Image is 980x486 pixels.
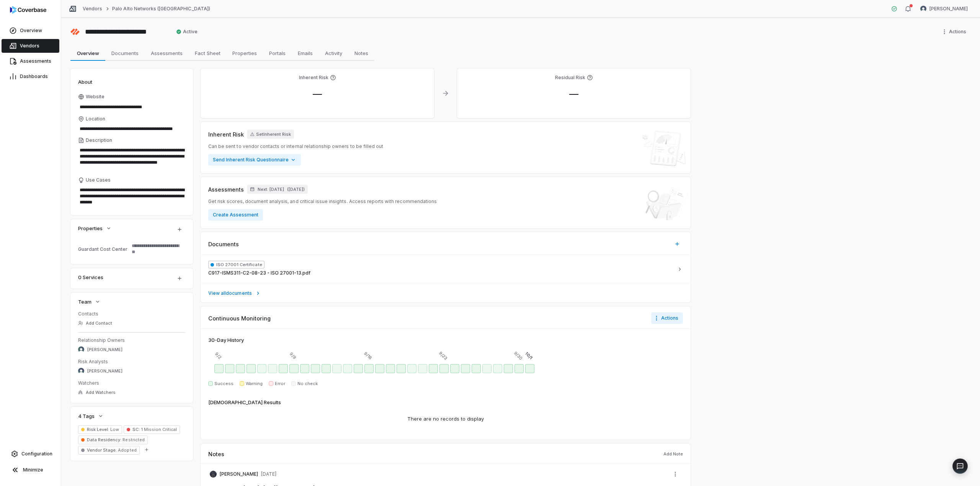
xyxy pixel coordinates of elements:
[504,364,513,373] div: Sep 29 - Success
[407,364,416,373] div: Sep 20 - Success
[275,381,285,387] span: Error
[418,364,427,373] div: Sep 21 - Success
[109,427,119,432] span: Low
[225,364,234,373] div: Sep 3 - Success
[514,364,524,373] div: Yesterday - Success
[2,54,59,68] a: Assessments
[208,450,224,458] span: Notes
[2,70,59,83] a: Dashboards
[20,58,51,64] span: Assessments
[20,28,42,34] span: Overview
[148,48,186,58] span: Assessments
[297,381,318,387] span: No check
[78,311,185,317] dt: Contacts
[78,78,92,85] span: About
[398,406,493,432] div: There are no records to display
[78,359,185,365] dt: Risk Analysts
[208,270,310,276] span: C917-ISMS311-C2-08-23 - ISO 27001-13.pdf
[3,462,58,478] button: Minimize
[363,350,374,361] span: 9/16
[258,187,284,192] span: Next: [DATE]
[279,364,288,373] div: Sep 8 - Success
[21,451,52,457] span: Configuration
[208,185,244,193] span: Assessments
[220,472,258,476] p: [PERSON_NAME]
[257,364,266,373] div: Sep 6 - Success
[78,380,185,386] dt: Watchers
[176,29,198,35] span: Active
[87,437,121,442] span: Data Residency :
[74,48,102,58] span: Overview
[364,364,374,373] div: Sep 16 - Success
[351,48,371,58] span: Notes
[236,364,245,373] div: Sep 4 - Success
[208,130,244,138] span: Inherent Risk
[78,185,185,208] textarea: Use Cases
[651,312,683,324] button: Actions
[78,368,84,374] img: Jesse Nord avatar
[83,6,102,12] a: Vendors
[87,347,122,353] span: [PERSON_NAME]
[929,6,968,12] span: [PERSON_NAME]
[208,240,239,248] span: Documents
[661,447,685,461] button: Add Note
[78,298,91,305] span: Team
[343,364,352,373] div: Sep 14 - Success
[3,447,58,461] a: Configuration
[87,368,122,374] span: [PERSON_NAME]
[563,88,585,99] span: —
[208,143,383,150] span: Can be sent to vendor contacts or internal relationship owners to be filled out
[482,364,492,373] div: Sep 27 - Success
[210,471,217,478] img: Steve Mancini avatar
[208,314,271,322] span: Continuous Monitoring
[450,364,459,373] div: Sep 24 - Success
[23,467,43,473] span: Minimize
[87,447,117,453] span: Vendor Stage :
[300,364,309,373] div: Sep 10 - Success
[939,26,971,37] button: More actions
[920,6,926,12] img: Jesse Nord avatar
[86,177,111,183] span: Use Cases
[201,255,691,284] button: ISO 27001 CertificateC917-ISMS311-C2-08-23 - ISO 27001-13.pdf
[86,116,105,122] span: Location
[375,364,384,373] div: Sep 17 - Success
[132,427,140,432] span: SC :
[322,364,331,373] div: Sep 12 - Success
[76,409,106,423] button: 4 Tags
[78,246,129,252] div: Guardant Cost Center
[112,6,210,12] a: Palo Alto Networks ([GEOGRAPHIC_DATA])
[117,447,136,453] span: Adopted
[86,137,112,143] span: Description
[213,351,222,360] span: 9/2
[429,364,438,373] div: Sep 22 - Success
[247,185,308,194] button: Next: [DATE]([DATE])
[332,364,341,373] div: Sep 13 - Success
[20,73,48,80] span: Dashboards
[299,75,328,81] h4: Inherent Risk
[524,351,534,361] span: 10/1
[87,427,109,432] span: Risk Level :
[78,145,185,174] textarea: Description
[512,350,524,361] span: 9/30
[289,364,299,373] div: Sep 9 - Success
[461,364,470,373] div: Sep 25 - Success
[78,346,84,353] img: Dave McCandless avatar
[86,94,105,100] span: Website
[438,350,449,361] span: 9/23
[121,437,144,442] span: Restricted
[555,75,585,81] h4: Residual Risk
[247,130,294,139] button: SetInherent Risk
[397,364,406,373] div: Sep 19 - Success
[208,399,281,406] div: [DEMOGRAPHIC_DATA] Results
[86,390,116,395] span: Add Watchers
[201,284,691,302] a: View alldocuments
[214,364,224,373] div: Sep 2 - Success
[208,209,263,221] button: Create Assessment
[295,48,316,58] span: Emails
[192,48,224,58] span: Fact Sheet
[439,364,449,373] div: Sep 23 - Success
[307,88,328,99] span: —
[229,48,260,58] span: Properties
[288,351,298,361] span: 9/9
[246,381,263,387] span: Warning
